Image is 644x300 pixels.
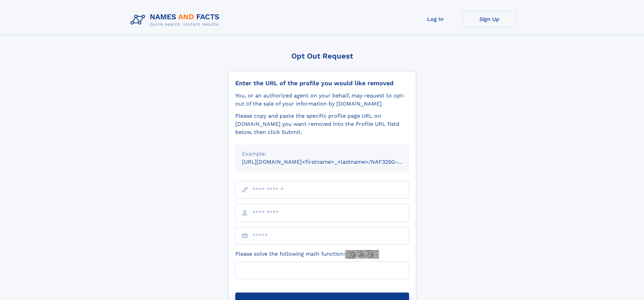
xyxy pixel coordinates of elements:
[408,11,462,27] a: Log In
[235,79,409,87] div: Enter the URL of the profile you would like removed
[462,11,517,27] a: Sign Up
[235,250,379,259] label: Please solve the following math function:
[242,159,422,165] small: [URL][DOMAIN_NAME]<firstname>_<lastname>/NAF325G-xxxxxxxx
[128,11,225,29] img: Logo Names and Facts
[242,150,402,158] div: Example:
[228,52,416,60] div: Opt Out Request
[235,92,409,108] div: You, or an authorized agent on your behalf, may request to opt-out of the sale of your informatio...
[235,112,409,136] div: Please copy and paste the specific profile page URL on [DOMAIN_NAME] you want removed into the Pr...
